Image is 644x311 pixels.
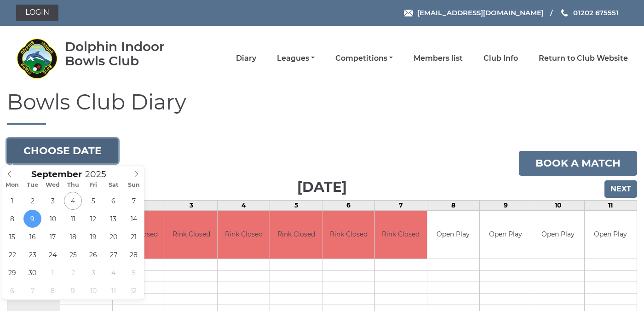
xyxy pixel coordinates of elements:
[23,264,41,282] span: September 30, 2025
[31,170,82,179] span: Scroll to increment
[561,9,568,17] img: Phone us
[84,192,102,210] span: September 5, 2025
[3,246,21,264] span: September 22, 2025
[218,200,270,210] td: 4
[23,192,41,210] span: September 2, 2025
[270,200,322,210] td: 5
[3,210,21,228] span: September 8, 2025
[64,246,82,264] span: September 25, 2025
[23,182,43,188] span: Tue
[104,228,122,246] span: September 20, 2025
[165,200,218,210] td: 3
[375,211,427,259] td: Rink Closed
[125,246,143,264] span: September 28, 2025
[417,8,544,17] span: [EMAIL_ADDRESS][DOMAIN_NAME]
[84,282,102,299] span: October 10, 2025
[82,169,118,179] input: Scroll to increment
[3,282,21,299] span: October 6, 2025
[23,282,41,299] span: October 7, 2025
[277,53,315,63] a: Leagues
[23,246,41,264] span: September 23, 2025
[539,53,628,63] a: Return to Club Website
[519,151,637,176] a: Book a match
[414,53,463,63] a: Members list
[7,138,118,163] button: Choose date
[124,182,144,188] span: Sun
[560,7,619,18] a: Phone us 01202 675551
[125,210,143,228] span: September 14, 2025
[104,282,122,299] span: October 11, 2025
[7,91,637,125] h1: Bowls Club Diary
[44,264,62,282] span: October 1, 2025
[103,182,124,188] span: Sat
[44,192,62,210] span: September 3, 2025
[322,200,375,210] td: 6
[2,182,23,188] span: Mon
[64,210,82,228] span: September 11, 2025
[64,192,82,210] span: September 4, 2025
[104,192,122,210] span: September 6, 2025
[16,38,57,79] img: Dolphin Indoor Bowls Club
[3,192,21,210] span: September 1, 2025
[63,182,83,188] span: Thu
[23,210,41,228] span: September 9, 2025
[483,53,518,63] a: Club Info
[84,264,102,282] span: October 3, 2025
[64,264,82,282] span: October 2, 2025
[3,264,21,282] span: September 29, 2025
[84,228,102,246] span: September 19, 2025
[104,246,122,264] span: September 27, 2025
[218,211,270,259] td: Rink Closed
[584,200,637,210] td: 11
[404,10,413,17] img: Email
[104,210,122,228] span: September 13, 2025
[270,211,322,259] td: Rink Closed
[585,211,637,259] td: Open Play
[125,228,143,246] span: September 21, 2025
[375,200,427,210] td: 7
[236,53,256,63] a: Diary
[44,228,62,246] span: September 17, 2025
[532,211,584,259] td: Open Play
[125,264,143,282] span: October 5, 2025
[64,282,82,299] span: October 9, 2025
[83,182,103,188] span: Fri
[125,282,143,299] span: October 12, 2025
[573,8,619,17] span: 01202 675551
[335,53,393,63] a: Competitions
[532,200,584,210] td: 10
[104,264,122,282] span: October 4, 2025
[479,200,532,210] td: 9
[65,40,191,68] div: Dolphin Indoor Bowls Club
[604,180,637,198] input: Next
[44,282,62,299] span: October 8, 2025
[43,182,63,188] span: Wed
[322,211,374,259] td: Rink Closed
[480,211,532,259] td: Open Play
[84,246,102,264] span: September 26, 2025
[44,210,62,228] span: September 10, 2025
[64,228,82,246] span: September 18, 2025
[427,211,479,259] td: Open Play
[23,228,41,246] span: September 16, 2025
[427,200,479,210] td: 8
[44,246,62,264] span: September 24, 2025
[3,228,21,246] span: September 15, 2025
[125,192,143,210] span: September 7, 2025
[404,7,544,18] a: Email [EMAIL_ADDRESS][DOMAIN_NAME]
[16,5,58,21] a: Login
[165,211,217,259] td: Rink Closed
[84,210,102,228] span: September 12, 2025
